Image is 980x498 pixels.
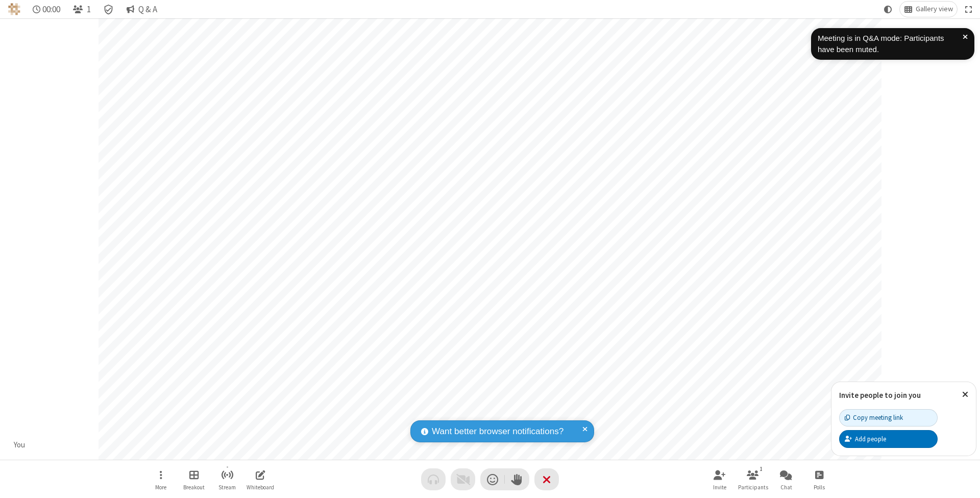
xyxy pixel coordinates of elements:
button: Manage Breakout Rooms [179,465,209,494]
span: 1 [87,5,91,14]
span: More [155,484,166,490]
span: Breakout [183,484,205,490]
button: Using system theme [880,2,896,17]
button: Open chat [771,465,801,494]
button: Add people [839,430,938,447]
button: Close popover [954,382,976,407]
div: Timer [29,2,65,17]
button: Invite participants (⌘+Shift+I) [704,465,735,494]
span: Want better browser notifications? [432,425,563,438]
span: Chat [780,484,792,490]
button: Open poll [804,465,835,494]
span: Polls [814,484,825,490]
button: Raise hand [505,468,529,490]
div: Copy meeting link [845,413,903,422]
button: Fullscreen [961,2,976,17]
button: Video [451,468,475,490]
span: Q & A [138,5,157,14]
button: Open participant list [738,465,768,494]
label: Invite people to join you [839,390,921,400]
button: Copy meeting link [839,409,938,426]
div: Meeting details Encryption enabled [99,2,118,17]
button: Open menu [145,465,176,494]
button: End or leave meeting [534,468,559,490]
button: Audio problem - check your Internet connection or call by phone [421,468,446,490]
button: Open shared whiteboard [245,465,276,494]
button: Q & A [122,2,161,17]
button: Open participant list [68,2,95,17]
span: Invite [713,484,726,490]
div: Meeting is in Q&A mode: Participants have been muted. [818,33,963,56]
span: Gallery view [916,5,953,13]
span: Whiteboard [247,484,274,490]
img: QA Selenium DO NOT DELETE OR CHANGE [8,3,20,15]
span: 00:00 [42,5,60,14]
button: Send a reaction [480,468,505,490]
div: You [10,439,29,451]
span: Stream [218,484,236,490]
button: Change layout [900,2,957,17]
div: 1 [757,464,766,473]
span: Participants [738,484,768,490]
button: Start streaming [212,465,242,494]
